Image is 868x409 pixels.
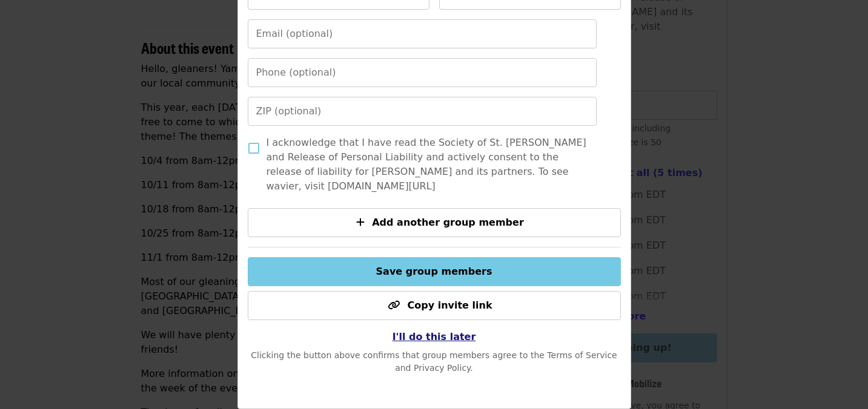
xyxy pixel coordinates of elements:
input: Phone (optional) [248,58,597,87]
input: ZIP (optional) [248,97,597,126]
span: Copy invite link [407,299,492,311]
button: I'll do this later [383,325,486,349]
span: Save group members [376,266,492,277]
i: link icon [388,299,400,311]
button: Add another group member [248,208,621,237]
button: Copy invite link [248,291,621,320]
span: Clicking the button above confirms that group members agree to the Terms of Service and Privacy P... [251,350,617,373]
span: Add another group member [372,217,524,228]
span: I'll do this later [393,331,476,342]
i: plus icon [356,217,365,228]
input: Email (optional) [248,19,597,48]
span: I acknowledge that I have read the Society of St. [PERSON_NAME] and Release of Personal Liability... [267,136,590,194]
button: Save group members [248,257,621,286]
